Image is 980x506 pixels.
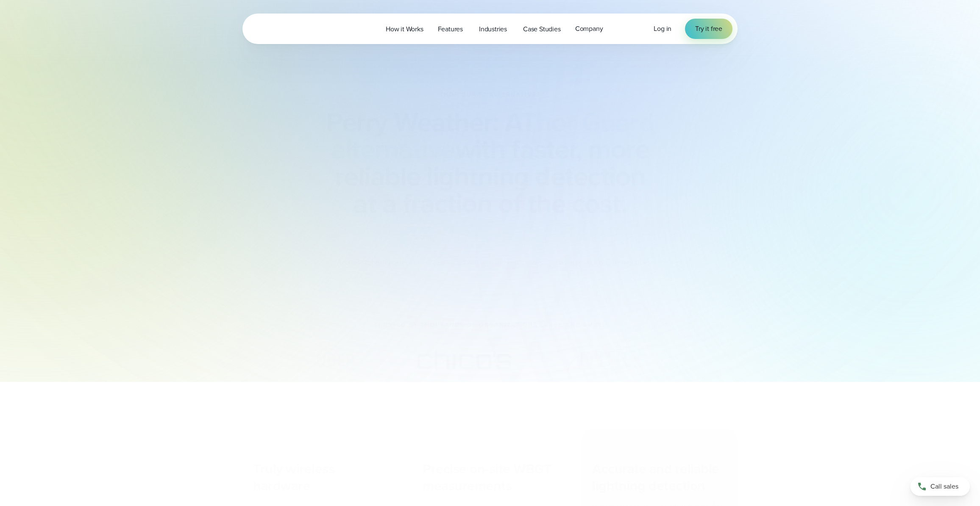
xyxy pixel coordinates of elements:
a: How it Works [379,20,431,38]
span: Company [575,24,603,34]
span: Case Studies [523,24,561,34]
a: Log in [654,24,671,34]
a: Call sales [910,477,970,496]
span: Features [438,24,463,34]
span: Call sales [930,481,958,492]
span: Try it free [695,24,722,34]
span: How it Works [386,24,423,34]
a: Try it free [685,19,732,39]
span: Industries [479,24,507,34]
a: Case Studies [516,20,568,38]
